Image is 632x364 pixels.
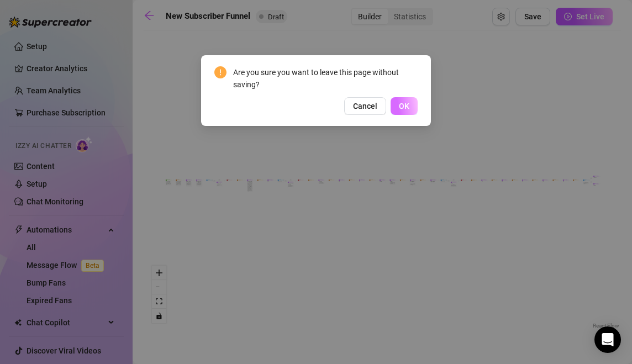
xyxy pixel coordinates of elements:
[353,102,377,110] span: Cancel
[399,102,409,110] span: OK
[391,97,418,115] button: OK
[594,326,621,353] div: Open Intercom Messenger
[233,66,418,91] div: Are you sure you want to leave this page without saving?
[214,66,227,78] span: exclamation-circle
[344,97,386,115] button: Cancel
